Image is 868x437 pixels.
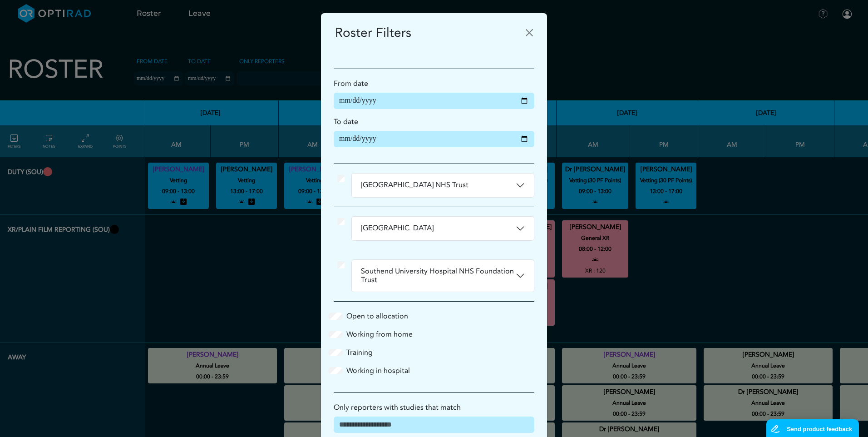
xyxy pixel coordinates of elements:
button: [GEOGRAPHIC_DATA] NHS Trust [352,174,534,197]
label: Training [346,347,373,358]
label: Working in hospital [346,365,410,376]
label: To date [334,116,358,127]
button: Southend University Hospital NHS Foundation Trust [352,260,534,292]
label: Open to allocation [346,311,408,322]
h5: Roster Filters [335,23,411,42]
button: Close [522,25,537,40]
label: Working from home [346,329,413,340]
label: Only reporters with studies that match [334,402,461,413]
button: [GEOGRAPHIC_DATA] [352,217,534,240]
label: From date [334,78,368,89]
